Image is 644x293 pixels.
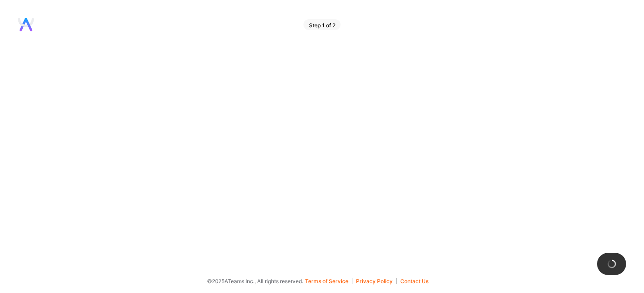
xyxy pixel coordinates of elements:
[356,278,397,284] button: Privacy Policy
[305,278,352,284] button: Terms of Service
[607,259,616,268] img: loading
[400,278,428,284] button: Contact Us
[207,276,303,286] span: © 2025 ATeams Inc., All rights reserved.
[304,19,341,30] div: Step 1 of 2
